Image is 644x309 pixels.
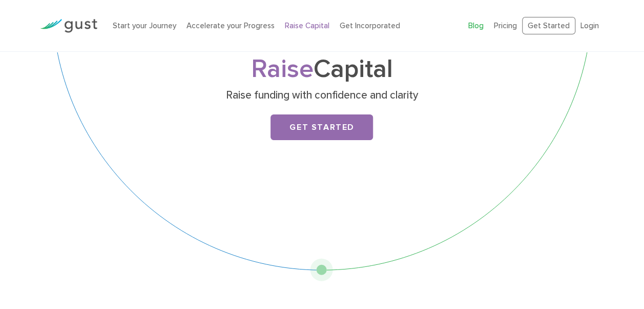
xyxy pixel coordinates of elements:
[119,57,524,81] h1: Capital
[494,21,517,30] a: Pricing
[285,21,329,30] a: Raise Capital
[522,17,575,35] a: Get Started
[271,114,373,140] a: Get Started
[40,19,97,33] img: Gust Logo
[251,54,314,84] span: Raise
[123,88,521,103] p: Raise funding with confidence and clarity
[113,21,176,30] a: Start your Journey
[580,21,599,30] a: Login
[186,21,275,30] a: Accelerate your Progress
[340,21,400,30] a: Get Incorporated
[468,21,484,30] a: Blog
